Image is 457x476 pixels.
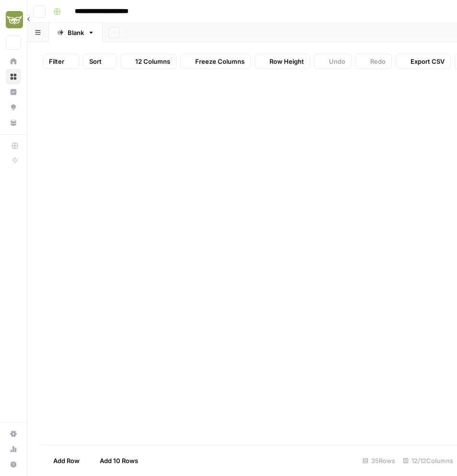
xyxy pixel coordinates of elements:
a: Settings [6,426,21,441]
button: Add Row [39,453,85,468]
button: Sort [83,54,117,69]
a: Blank [49,23,103,42]
span: Add Row [53,456,80,465]
span: Sort [89,57,102,66]
div: Blank [68,28,84,37]
span: Filter [49,57,64,66]
a: Insights [6,84,21,100]
button: Workspace: Evergreen Media [6,8,21,32]
a: Usage [6,441,21,457]
button: Help + Support [6,457,21,472]
button: Filter [43,54,79,69]
a: Browse [6,69,21,84]
span: Add 10 Rows [100,456,138,465]
button: Add 10 Rows [85,453,144,468]
img: Evergreen Media Logo [6,11,23,28]
a: Opportunities [6,100,21,115]
a: Your Data [6,115,21,130]
a: Home [6,54,21,69]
